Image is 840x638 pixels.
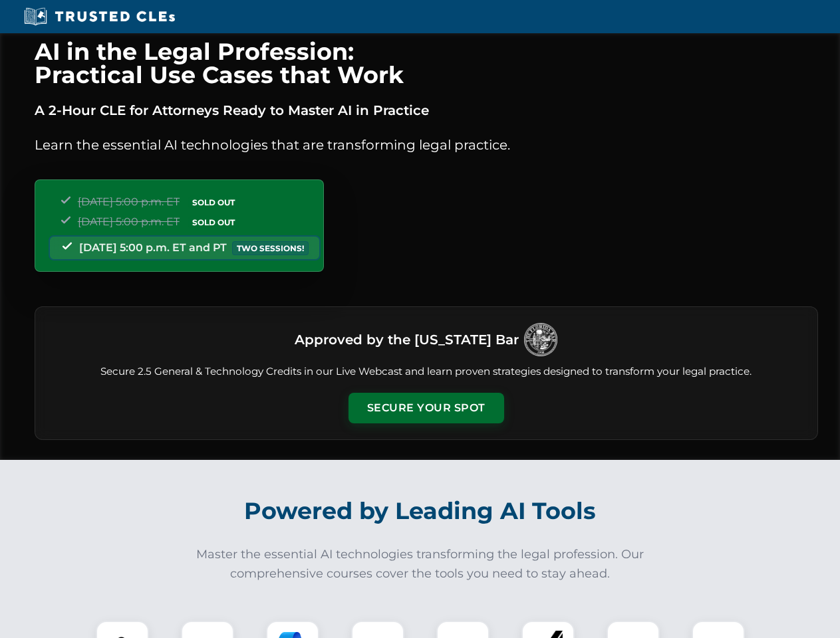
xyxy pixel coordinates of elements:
button: Secure Your Spot [349,393,504,423]
img: Logo [524,323,557,356]
span: SOLD OUT [188,195,239,209]
span: [DATE] 5:00 p.m. ET [78,215,180,228]
p: A 2-Hour CLE for Attorneys Ready to Master AI in Practice [35,100,818,121]
span: [DATE] 5:00 p.m. ET [78,195,180,208]
p: Learn the essential AI technologies that are transforming legal practice. [35,134,818,156]
h1: AI in the Legal Profession: Practical Use Cases that Work [35,40,818,86]
img: Trusted CLEs [20,7,179,27]
h3: Approved by the [US_STATE] Bar [295,328,519,352]
span: SOLD OUT [188,215,239,229]
p: Secure 2.5 General & Technology Credits in our Live Webcast and learn proven strategies designed ... [51,364,801,379]
p: Master the essential AI technologies transforming the legal profession. Our comprehensive courses... [188,545,653,584]
h2: Powered by Leading AI Tools [52,488,789,534]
